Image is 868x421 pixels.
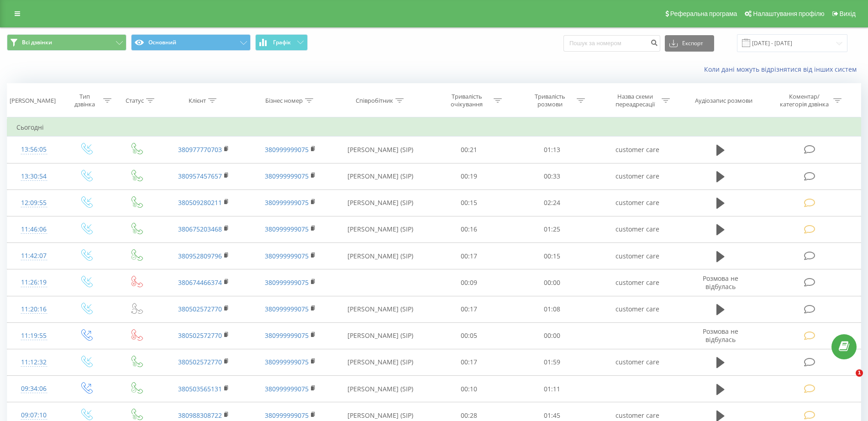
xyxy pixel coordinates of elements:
td: [PERSON_NAME] (SIP) [334,296,427,322]
td: 00:17 [427,296,511,322]
td: [PERSON_NAME] (SIP) [334,216,427,242]
td: 00:09 [427,269,511,296]
td: 01:13 [510,137,594,163]
td: [PERSON_NAME] (SIP) [334,376,427,402]
td: [PERSON_NAME] (SIP) [334,189,427,216]
div: Тривалість розмови [526,93,574,108]
td: 00:21 [427,137,511,163]
a: 380502572770 [178,358,222,366]
a: 380999999075 [265,172,309,180]
button: Всі дзвінки [7,34,126,51]
a: 380509280211 [178,198,222,207]
a: 380977770703 [178,145,222,154]
td: customer care [594,349,681,375]
td: 00:15 [510,243,594,269]
td: customer care [594,243,681,269]
td: customer care [594,296,681,322]
a: 380503565131 [178,384,222,393]
td: customer care [594,137,681,163]
td: [PERSON_NAME] (SIP) [334,349,427,375]
td: customer care [594,269,681,296]
span: 1 [856,369,863,377]
button: Основний [131,34,251,51]
td: 00:19 [427,163,511,189]
span: Реферальна програма [670,10,737,17]
div: 11:42:07 [16,247,51,265]
div: 11:12:32 [16,353,51,371]
td: customer care [594,163,681,189]
span: Вихід [840,10,856,17]
span: Розмова не відбулась [703,327,738,344]
div: Тривалість очікування [442,93,491,108]
td: 01:59 [510,349,594,375]
td: 00:00 [510,322,594,349]
a: 380999999075 [265,331,309,340]
div: Статус [126,97,144,105]
td: [PERSON_NAME] (SIP) [334,163,427,189]
a: 380999999075 [265,358,309,366]
a: 380999999075 [265,145,309,154]
div: 11:26:19 [16,274,51,291]
span: Налаштування профілю [753,10,824,17]
div: Назва схеми переадресації [610,93,659,108]
td: 00:33 [510,163,594,189]
td: 00:10 [427,376,511,402]
td: [PERSON_NAME] (SIP) [334,137,427,163]
a: 380502572770 [178,305,222,313]
a: 380999999075 [265,305,309,313]
a: 380999999075 [265,384,309,393]
button: Експорт [665,35,714,52]
a: 380999999075 [265,225,309,233]
a: 380675203468 [178,225,222,233]
div: 09:34:06 [16,380,51,398]
a: 380952809796 [178,252,222,260]
a: 380502572770 [178,331,222,340]
a: 380999999075 [265,411,309,420]
td: 01:08 [510,296,594,322]
td: 00:05 [427,322,511,349]
td: 01:11 [510,376,594,402]
td: 00:15 [427,189,511,216]
button: Графік [255,34,308,51]
div: 11:19:55 [16,327,51,345]
span: Графік [273,39,291,46]
div: Коментар/категорія дзвінка [778,93,831,108]
td: Сьогодні [7,118,861,137]
td: 01:25 [510,216,594,242]
input: Пошук за номером [563,35,660,52]
iframe: Intercom live chat [837,369,859,391]
a: Коли дані можуть відрізнятися вiд інших систем [704,65,861,74]
a: 380999999075 [265,252,309,260]
td: [PERSON_NAME] (SIP) [334,243,427,269]
div: [PERSON_NAME] [10,97,56,105]
td: [PERSON_NAME] (SIP) [334,322,427,349]
td: 00:16 [427,216,511,242]
td: 02:24 [510,189,594,216]
td: customer care [594,216,681,242]
a: 380957457657 [178,172,222,180]
td: customer care [594,189,681,216]
a: 380999999075 [265,198,309,207]
td: 00:00 [510,269,594,296]
a: 380999999075 [265,278,309,287]
div: Аудіозапис розмови [695,97,752,105]
div: Співробітник [356,97,393,105]
td: 00:17 [427,243,511,269]
div: 11:20:16 [16,300,51,318]
a: 380674466374 [178,278,222,287]
span: Всі дзвінки [22,39,52,46]
div: 12:09:55 [16,194,51,212]
div: 11:46:06 [16,221,51,238]
div: Бізнес номер [265,97,303,105]
span: Розмова не відбулась [703,274,738,291]
td: 00:17 [427,349,511,375]
div: 13:56:05 [16,141,51,158]
a: 380988308722 [178,411,222,420]
div: Клієнт [189,97,206,105]
div: Тип дзвінка [68,93,101,108]
div: 13:30:54 [16,168,51,185]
